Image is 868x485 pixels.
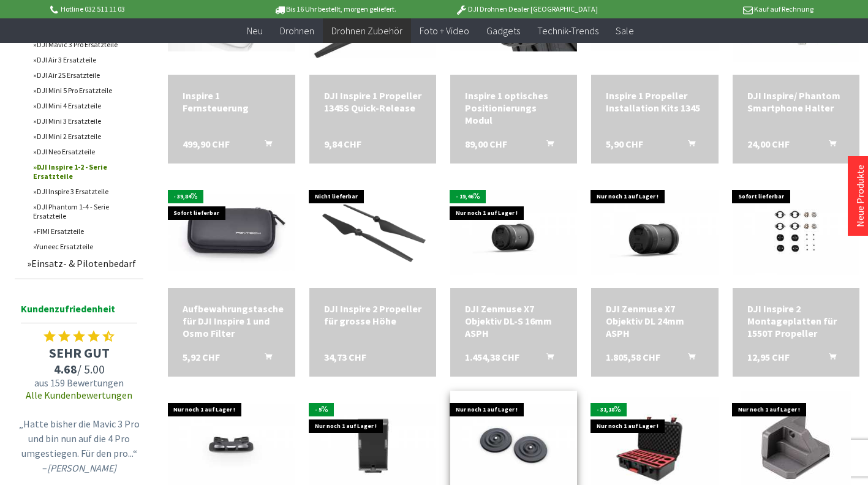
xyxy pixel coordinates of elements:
[465,351,519,363] span: 1.454,38 CHF
[616,24,634,37] span: Sale
[183,89,280,114] div: Inspire 1 Fernsteuerung
[606,138,643,150] span: 5,90 CHF
[323,18,411,43] a: Drohnen Zubehör
[27,37,143,52] a: DJI Mavic 3 Pro Ersatzteile
[747,138,790,150] span: 24,00 CHF
[27,224,143,239] a: FIMI Ersatzteile
[537,24,598,37] span: Technik-Trends
[27,67,143,83] a: DJI Air 2S Ersatzteile
[27,83,143,98] a: DJI Mini 5 Pro Ersatzteile
[48,2,240,17] p: Hotline 032 511 11 03
[250,138,279,154] button: In den Warenkorb
[27,113,143,129] a: DJI Mini 3 Ersatzteile
[27,52,143,67] a: DJI Air 3 Ersatzteile
[27,144,143,159] a: DJI Neo Ersatzteile
[814,138,843,154] button: In den Warenkorb
[622,2,813,17] p: Kauf auf Rechnung
[431,2,622,17] p: DJI Drohnen Dealer [GEOGRAPHIC_DATA]
[747,89,845,114] a: DJI Inspire/ Phantom Smartphone Halter 24,00 CHF In den Warenkorb
[331,24,402,37] span: Drohnen Zubehör
[411,18,478,43] a: Foto + Video
[450,190,577,275] img: DJI Zenmuse X7 Objektiv DL-S 16mm ASPH
[420,24,469,37] span: Foto + Video
[607,18,643,43] a: Sale
[606,351,660,363] span: 1.805,58 CHF
[324,303,421,327] a: DJI Inspire 2 Propeller für grosse Höhe 34,73 CHF
[27,98,143,113] a: DJI Mini 4 Ersatzteile
[465,89,562,126] div: Inspire 1 optisches Positionierungs Modul
[486,24,520,37] span: Gadgets
[673,138,703,154] button: In den Warenkorb
[15,344,143,361] span: SEHR GUT
[21,301,137,323] span: Kundenzufriedenheit
[606,89,703,114] div: Inspire 1 Propeller Installation Kits 1345
[324,303,421,327] div: DJI Inspire 2 Propeller für grosse Höhe
[240,2,431,17] p: Bis 16 Uhr bestellt, morgen geliefert.
[606,89,703,114] a: Inspire 1 Propeller Installation Kits 1345 5,90 CHF In den Warenkorb
[21,254,143,273] a: Einsatz- & Pilotenbedarf
[532,351,561,367] button: In den Warenkorb
[733,190,859,275] img: DJI Inspire 2 Montageplatten für 1550T Propeller
[747,89,845,114] div: DJI Inspire/ Phantom Smartphone Halter
[747,351,790,363] span: 12,95 CHF
[238,18,271,43] a: Neu
[183,303,280,339] div: Aufbewahrungstasche für DJI Inspire 1 und Osmo Filter
[250,351,279,367] button: In den Warenkorb
[47,462,116,474] em: [PERSON_NAME]
[15,377,143,389] span: aus 159 Bewertungen
[27,239,143,254] a: Yuneec Ersatzteile
[478,18,529,43] a: Gadgets
[324,89,421,114] a: DJI Inspire 1 Propeller 1345S Quick-Release 9,84 CHF
[280,24,314,37] span: Drohnen
[27,184,143,199] a: DJI Inspire 3 Ersatzteile
[183,303,280,339] a: Aufbewahrungstasche für DJI Inspire 1 und Osmo Filter 5,92 CHF In den Warenkorb
[465,303,562,339] a: DJI Zenmuse X7 Objektiv DL-S 16mm ASPH 1.454,38 CHF In den Warenkorb
[465,138,507,150] span: 89,00 CHF
[54,361,77,377] span: 4.68
[324,351,366,363] span: 34,73 CHF
[183,138,230,150] span: 499,90 CHF
[309,190,436,275] img: DJI Inspire 2 Propeller für grosse Höhe
[747,303,845,339] div: DJI Inspire 2 Montageplatten für 1550T Propeller
[26,389,132,401] a: Alle Kundenbewertungen
[814,351,843,367] button: In den Warenkorb
[27,129,143,144] a: DJI Mini 2 Ersatzteile
[465,303,562,339] div: DJI Zenmuse X7 Objektiv DL-S 16mm ASPH
[324,138,361,150] span: 9,84 CHF
[747,303,845,339] a: DJI Inspire 2 Montageplatten für 1550T Propeller 12,95 CHF In den Warenkorb
[606,303,703,339] a: DJI Zenmuse X7 Objektiv DL 24mm ASPH 1.805,58 CHF In den Warenkorb
[591,190,718,275] img: DJI Zenmuse X7 Objektiv DL 24mm ASPH
[324,89,421,114] div: DJI Inspire 1 Propeller 1345S Quick-Release
[532,138,561,154] button: In den Warenkorb
[673,351,703,367] button: In den Warenkorb
[18,416,140,475] p: „Hatte bisher die Mavic 3 Pro und bin nun auf die 4 Pro umgestiegen. Für den pro...“ –
[27,199,143,224] a: DJI Phantom 1-4 - Serie Ersatzteile
[854,165,866,227] a: Neue Produkte
[183,351,220,363] span: 5,92 CHF
[529,18,607,43] a: Technik-Trends
[606,303,703,339] div: DJI Zenmuse X7 Objektiv DL 24mm ASPH
[247,24,263,37] span: Neu
[27,159,143,184] a: DJI Inspire 1-2 - Serie Ersatzteile
[271,18,323,43] a: Drohnen
[15,361,143,377] span: / 5.00
[465,89,562,126] a: Inspire 1 optisches Positionierungs Modul 89,00 CHF In den Warenkorb
[183,89,280,114] a: Inspire 1 Fernsteuerung 499,90 CHF In den Warenkorb
[168,194,295,271] img: Aufbewahrungstasche für DJI Inspire 1 und Osmo Filter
